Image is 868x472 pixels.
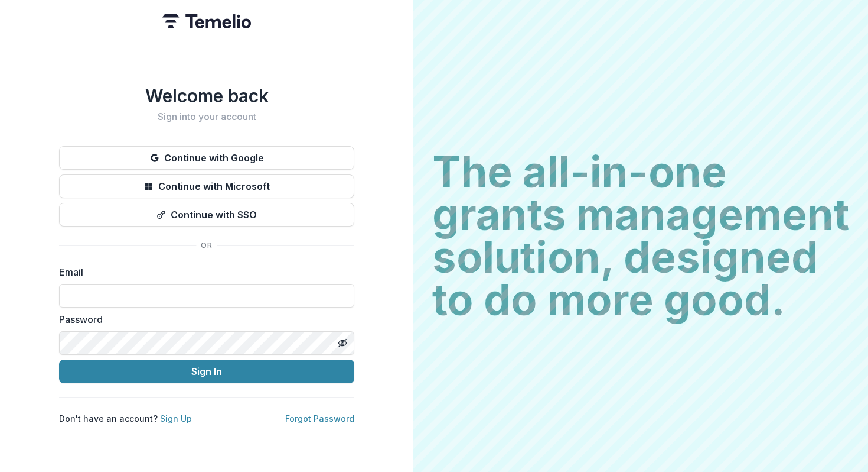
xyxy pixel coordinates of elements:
button: Continue with SSO [59,203,354,227]
img: Temelio [162,14,251,28]
h2: Sign into your account [59,111,354,122]
label: Email [59,265,347,279]
button: Continue with Microsoft [59,174,354,198]
p: Don't have an account? [59,412,192,425]
label: Password [59,312,347,326]
a: Forgot Password [285,413,354,423]
button: Sign In [59,360,354,383]
a: Sign Up [160,413,192,423]
button: Toggle password visibility [333,334,352,353]
h1: Welcome back [59,85,354,106]
button: Continue with Google [59,146,354,170]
